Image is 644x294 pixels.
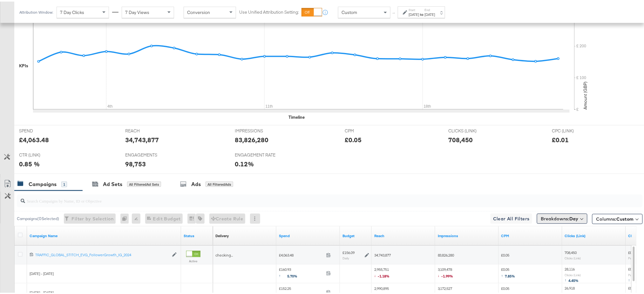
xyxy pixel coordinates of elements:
sub: Clicks (Link) [565,255,581,259]
div: Ad Sets [103,179,122,186]
span: 83,826,280 [438,251,454,256]
span: 5.70% [288,272,302,277]
span: CPC (LINK) [552,126,600,132]
label: Active [186,258,200,262]
span: £4,063.48 [279,251,324,256]
button: Breakdowns:Day [537,212,587,222]
button: Clear All Filters [491,212,532,222]
span: -1.99% [442,272,453,277]
span: 28,116 [565,265,575,270]
a: The number of people your ad was served to. [374,232,433,237]
div: 0.85 % [19,158,40,167]
span: 4.45% [569,277,579,282]
span: ENGAGEMENTS [125,150,173,157]
span: Custom [342,8,357,14]
input: Search Campaigns by Name, ID or Objective [25,190,585,203]
a: TRAFFIC_GLOBAL_STITCH_EVG_FollowerGrowth_IG_2024 [35,251,169,256]
div: TRAFFIC_GLOBAL_STITCH_EVG_FollowerGrowth_IG_2024 [35,251,169,256]
span: ↓ [374,272,378,277]
span: £0.05 [501,251,510,256]
text: Amount (GBP) [583,80,588,108]
a: The number of times your ad was served. On mobile apps an ad is counted as served the first time ... [438,232,496,237]
span: 7.85% [505,272,515,277]
span: [DATE] - [DATE] [30,270,54,275]
span: IMPRESSIONS [235,126,283,132]
span: Columns: [596,214,634,221]
div: All Filtered Ads [206,180,233,186]
div: £0.01 [552,134,569,143]
a: The number of clicks on links appearing on your ad or Page that direct people to your sites off F... [565,232,623,237]
div: Ads [191,179,201,186]
a: Your campaign name. [30,232,179,237]
span: [DATE] - [DATE] [30,289,54,294]
span: Custom [617,215,634,220]
span: £0.01 [628,284,637,289]
div: Delivery [215,232,229,237]
div: Timeline [289,113,305,119]
div: 98,753 [125,158,146,167]
span: 3,109,478 [438,266,453,279]
div: £156.09 [342,249,355,254]
a: Reflects the ability of your Ad Campaign to achieve delivery based on ad states, schedule and bud... [215,232,229,237]
span: Clear All Filters [493,213,530,221]
span: 7 Day Views [125,8,149,14]
sub: Daily [342,255,349,259]
div: KPIs [19,61,28,67]
label: End: [425,6,435,10]
span: £0.01 [628,249,637,253]
span: ↑ [565,276,569,281]
div: Attribution Window: [19,9,53,13]
div: [DATE] [425,10,435,16]
span: ↑ [391,11,397,13]
div: £4,063.48 [19,134,49,143]
span: £160.93 [279,266,324,279]
a: Shows the current state of your Ad Campaign. [184,232,210,237]
div: [DATE] [409,10,419,16]
span: 34,743,877 [374,251,391,256]
div: 0 [120,212,132,222]
span: 708,450 [565,249,577,253]
span: ENGAGEMENT RATE [235,150,283,157]
span: ↑ [279,272,288,277]
span: -1.18% [378,272,390,277]
div: 1 [61,180,67,186]
span: CLICKS (LINK) [448,126,496,132]
span: Conversion [187,8,210,14]
span: ↑ [501,272,505,277]
a: The total amount spent to date. [279,232,337,237]
span: £0.01 [628,265,637,270]
span: 2,955,751 [374,266,390,279]
div: Campaigns ( 0 Selected) [17,214,59,220]
div: 0.12% [235,158,254,167]
div: 708,450 [448,134,473,143]
a: The average cost you've paid to have 1,000 impressions of your ad. [501,232,560,237]
span: CPM [345,126,392,132]
div: 34,743,877 [125,134,159,143]
span: ↓ [438,272,442,277]
label: Use Unified Attribution Setting: [239,8,299,14]
a: The maximum amount you're willing to spend on your ads, on average each day or over the lifetime ... [342,232,369,237]
span: SPEND [19,126,67,132]
span: CTR (LINK) [19,150,67,157]
span: REACH [125,126,173,132]
div: £0.05 [345,134,362,143]
span: 7 Day Clicks [60,8,84,14]
span: checking... [215,251,233,256]
span: £0.05 [501,266,515,279]
label: Start: [409,6,419,10]
div: 83,826,280 [235,134,269,143]
span: Breakdowns: [541,214,579,220]
b: Day [570,214,579,220]
sub: Clicks (Link) [565,272,581,276]
button: Columns:Custom [592,212,643,223]
div: Campaigns [29,179,57,186]
span: 26,918 [565,284,575,289]
span: ↑ [628,276,632,281]
div: All Filtered Ad Sets [127,180,161,186]
strong: to [419,10,425,15]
